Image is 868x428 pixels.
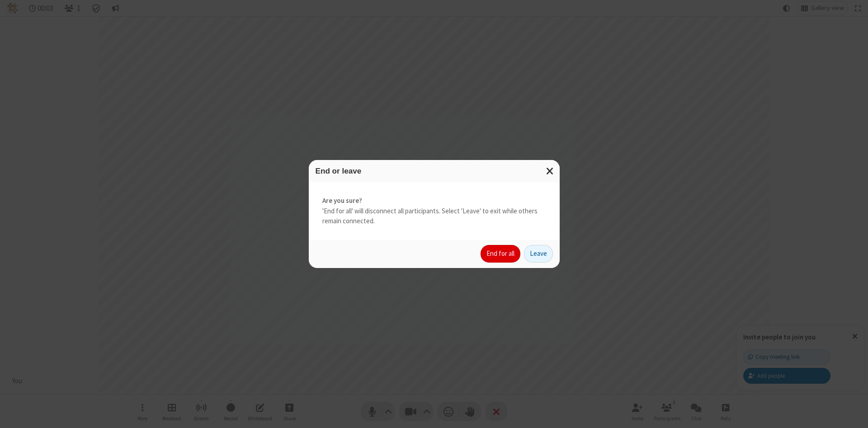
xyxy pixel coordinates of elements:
button: Close modal [541,160,560,182]
div: 'End for all' will disconnect all participants. Select 'Leave' to exit while others remain connec... [309,182,560,240]
button: Leave [524,245,553,263]
h3: End or leave [316,167,553,175]
button: End for all [481,245,520,263]
strong: Are you sure? [322,196,546,206]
